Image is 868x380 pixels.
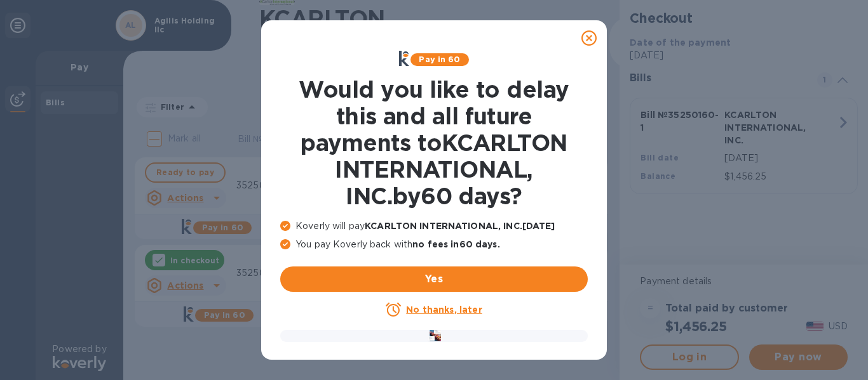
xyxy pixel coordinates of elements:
[290,272,578,287] span: Yes
[365,221,555,231] b: KCARLTON INTERNATIONAL, INC. [DATE]
[280,238,588,251] p: You pay Koverly back with
[280,266,588,292] button: Yes
[406,305,482,315] u: No thanks, later
[280,219,588,233] p: Koverly will pay
[419,55,460,64] b: Pay in 60
[280,76,588,209] h1: Would you like to delay this and all future payments to KCARLTON INTERNATIONAL, INC. by 60 days ?
[412,239,499,249] b: no fees in 60 days .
